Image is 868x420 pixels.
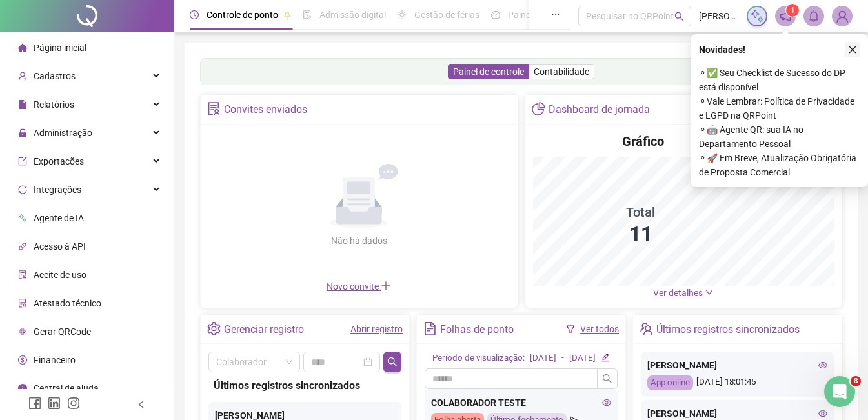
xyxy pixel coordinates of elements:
span: Integrações [34,185,81,195]
span: Painel do DP [508,10,558,20]
span: [PERSON_NAME] [699,9,739,23]
span: filter [566,325,575,334]
span: close [848,45,857,54]
div: [DATE] 18:01:45 [647,375,827,390]
span: bell [808,10,820,22]
a: Ver todos [580,324,619,334]
div: Últimos registros sincronizados [656,319,800,341]
span: Controle de ponto [207,10,278,20]
span: Atestado técnico [34,298,101,308]
span: notification [780,10,791,22]
span: Cadastros [34,71,76,81]
img: sparkle-icon.fc2bf0ac1784a2077858766a79e2daf3.svg [750,9,764,23]
span: Acesso à API [34,241,86,252]
div: Convites enviados [224,99,307,121]
span: Ver detalhes [653,288,703,298]
span: sync [18,185,27,194]
span: plus [381,281,391,291]
span: dashboard [491,10,500,19]
span: home [18,43,27,52]
span: Novo convite [327,281,391,292]
span: 1 [791,6,795,15]
span: Admissão digital [319,10,386,20]
span: ⚬ 🤖 Agente QR: sua IA no Departamento Pessoal [699,123,860,151]
span: ⚬ ✅ Seu Checklist de Sucesso do DP está disponível [699,66,860,94]
a: Abrir registro [350,324,403,334]
div: [DATE] [530,352,556,365]
span: eye [818,361,827,370]
span: dollar [18,355,27,365]
span: search [674,12,684,21]
div: App online [647,375,693,390]
span: search [602,374,612,384]
span: Central de ajuda [34,383,99,394]
div: Período de visualização: [432,352,525,365]
span: file-done [303,10,312,19]
span: Relatórios [34,99,74,110]
span: clock-circle [190,10,199,19]
span: file-text [423,322,437,335]
sup: 1 [786,4,799,17]
span: api [18,242,27,251]
div: Últimos registros sincronizados [214,377,396,394]
div: - [561,352,564,365]
span: Gerar QRCode [34,326,91,337]
span: linkedin [48,397,61,410]
span: Exportações [34,156,84,166]
iframe: Intercom live chat [824,376,855,407]
div: Gerenciar registro [224,319,304,341]
span: ⚬ 🚀 Em Breve, Atualização Obrigatória de Proposta Comercial [699,151,860,179]
div: Folhas de ponto [440,319,514,341]
span: Aceite de uso [34,270,86,280]
span: user-add [18,72,27,81]
span: Gestão de férias [414,10,479,20]
span: eye [818,409,827,418]
div: [PERSON_NAME] [647,358,827,372]
div: COLABORADOR TESTE [431,395,611,410]
img: 77433 [833,6,852,26]
span: Agente de IA [34,213,84,223]
span: Página inicial [34,43,86,53]
span: setting [207,322,221,335]
div: Dashboard de jornada [549,99,650,121]
span: ⚬ Vale Lembrar: Política de Privacidade e LGPD na QRPoint [699,94,860,123]
span: info-circle [18,384,27,393]
span: 8 [851,376,861,386]
span: file [18,100,27,109]
span: solution [18,299,27,308]
span: left [137,400,146,409]
span: ellipsis [551,10,560,19]
span: edit [601,353,609,361]
span: eye [602,398,611,407]
div: Não há dados [299,234,418,248]
a: Ver detalhes down [653,288,714,298]
span: audit [18,270,27,279]
span: pushpin [283,12,291,19]
span: lock [18,128,27,137]
span: export [18,157,27,166]
span: pie-chart [532,102,545,115]
span: instagram [67,397,80,410]
div: [DATE] [569,352,596,365]
span: Painel de controle [453,66,524,77]
span: Contabilidade [534,66,589,77]
span: Novidades ! [699,43,745,57]
h4: Gráfico [622,132,664,150]
span: sun [398,10,407,19]
span: facebook [28,397,41,410]
span: solution [207,102,221,115]
span: down [705,288,714,297]
span: search [387,357,398,367]
span: Administração [34,128,92,138]
span: team [640,322,653,335]
span: qrcode [18,327,27,336]
span: Financeiro [34,355,76,365]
